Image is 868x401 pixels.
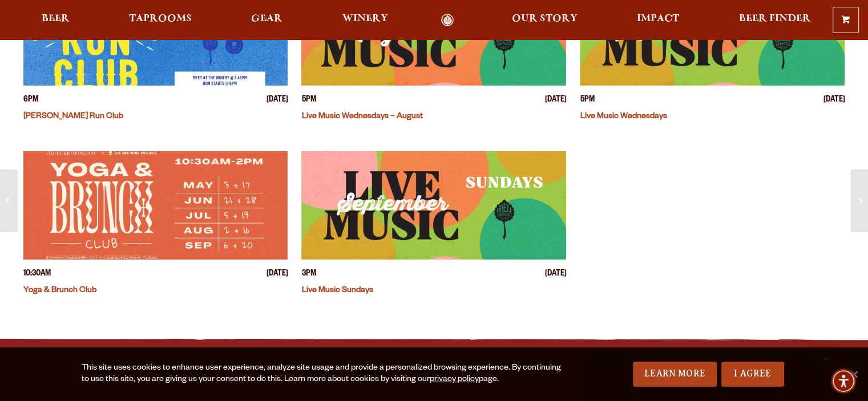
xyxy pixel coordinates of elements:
div: This site uses cookies to enhance user experience, analyze site usage and provide a personalized ... [82,363,568,386]
a: Learn More [633,362,717,387]
a: Live Music Sundays [301,286,373,295]
a: View event details [23,151,288,260]
a: [PERSON_NAME] Run Club [23,112,123,121]
a: Impact [629,14,687,27]
a: Beer [34,14,77,27]
a: View event details [301,151,566,260]
span: [DATE] [823,95,845,107]
span: Beer [42,14,70,23]
a: I Agree [721,362,784,387]
span: 10:30AM [23,269,51,281]
a: Yoga & Brunch Club [23,286,96,295]
span: 6PM [23,95,38,107]
a: Scroll to top [811,344,839,372]
span: 3PM [301,269,316,281]
a: Winery [335,14,395,27]
a: Taprooms [122,14,199,27]
span: Taprooms [129,14,192,23]
a: privacy policy [430,375,479,384]
span: [DATE] [544,269,566,281]
div: Accessibility Menu [831,368,856,394]
span: Our Story [512,14,578,23]
span: 5PM [301,95,316,107]
span: [DATE] [266,95,288,107]
a: Beer Finder [731,14,818,27]
span: Beer Finder [738,14,810,23]
span: Gear [251,14,282,23]
a: Odell Home [426,14,469,27]
a: Live Music Wednesdays [580,112,667,121]
span: [DATE] [266,269,288,281]
span: 5PM [580,95,594,107]
a: Our Story [504,14,585,27]
a: Live Music Wednesdays – August [301,112,422,121]
span: [DATE] [544,95,566,107]
a: Gear [244,14,290,27]
span: Winery [342,14,388,23]
span: Impact [637,14,679,23]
